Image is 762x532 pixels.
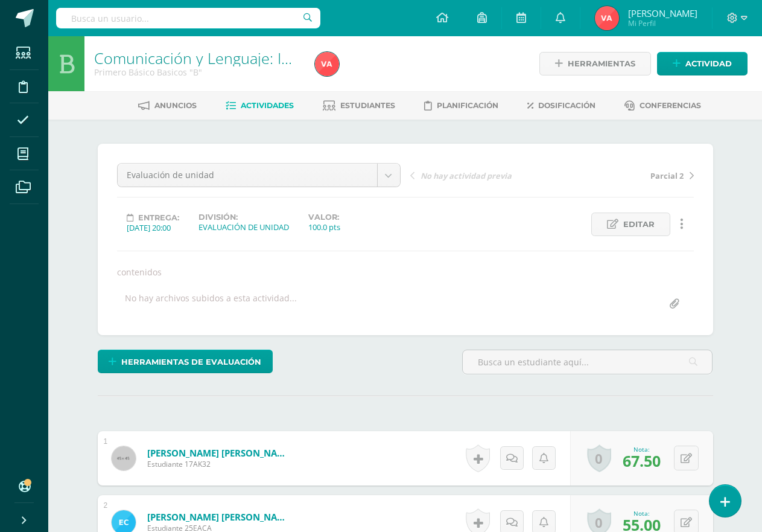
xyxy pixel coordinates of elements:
span: Entrega: [138,213,179,222]
a: Parcial 2 [552,169,694,181]
div: No hay archivos subidos a esta actividad... [125,292,297,316]
span: Herramientas [568,53,635,75]
span: Herramientas de evaluación [121,351,261,373]
a: 0 [587,444,611,472]
a: [PERSON_NAME] [PERSON_NAME] [147,447,292,459]
span: Estudiantes [340,101,395,110]
div: [DATE] 20:00 [127,222,179,233]
span: 67.50 [623,450,661,471]
span: Mi Perfil [628,18,697,28]
a: Planificación [424,96,498,115]
div: EVALUACIÓN DE UNIDAD [198,222,289,232]
a: Herramientas de evaluación [98,350,273,373]
a: [PERSON_NAME] [PERSON_NAME] [147,511,292,523]
a: Anuncios [138,96,197,115]
h1: Comunicación y Lenguaje: Idioma Español [94,50,300,66]
span: Editar [623,213,655,236]
a: Dosificación [527,96,595,115]
span: Conferencias [640,101,701,110]
label: Valor: [308,213,340,222]
span: Actividades [241,101,294,110]
img: 5ef59e455bde36dc0487bc51b4dad64e.png [315,52,339,76]
span: Actividad [685,53,732,75]
div: contenidos [112,266,699,278]
a: Estudiantes [323,96,395,115]
a: Actividades [226,96,294,115]
span: Anuncios [154,101,197,110]
span: Planificación [437,101,498,110]
a: Actividad [657,52,748,75]
span: Dosificación [538,101,595,110]
label: División: [198,213,289,222]
input: Busca un estudiante aquí... [463,350,713,374]
span: [PERSON_NAME] [628,7,697,19]
span: No hay actividad previa [421,170,512,181]
img: 5ef59e455bde36dc0487bc51b4dad64e.png [595,6,619,30]
div: Primero Básico Basicos 'B' [94,66,300,78]
img: 45x45 [112,446,136,470]
span: Estudiante 17AK32 [147,459,292,469]
div: Nota: [623,445,661,453]
a: Herramientas [539,52,651,75]
span: Evaluación de unidad [127,164,368,187]
a: Conferencias [624,96,701,115]
div: Nota: [623,509,661,518]
a: Comunicación y Lenguaje: Idioma Español [94,48,383,68]
div: 100.0 pts [308,222,340,232]
input: Busca un usuario... [56,8,320,28]
a: Evaluación de unidad [118,164,400,187]
span: Parcial 2 [650,170,684,181]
